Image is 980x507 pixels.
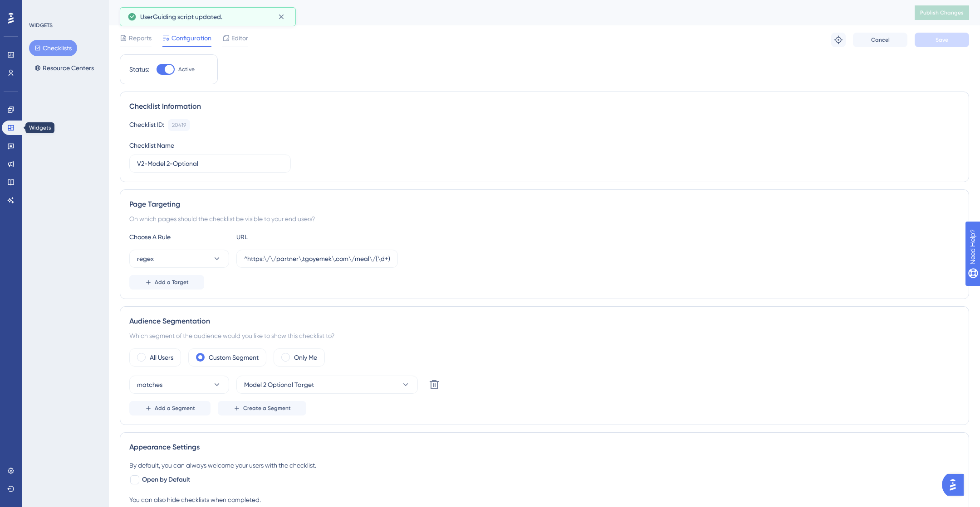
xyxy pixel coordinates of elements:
[231,33,248,43] span: Editor
[29,60,99,76] button: Resource Centers
[129,33,152,43] span: Reports
[129,442,960,453] div: Appearance Settings
[936,36,948,43] span: Save
[129,460,960,471] div: By default, you can always welcome your users with the checklist.
[129,275,204,290] button: Add a Target
[129,64,149,75] div: Status:
[137,379,162,390] span: matches
[129,330,960,341] div: Which segment of the audience would you like to show this checklist to?
[129,316,960,327] div: Audience Segmentation
[294,352,317,363] label: Only Me
[29,40,77,56] button: Checklists
[140,11,222,22] span: UserGuiding script updated.
[120,6,892,19] div: V2-Model 2-Optional
[209,352,259,363] label: Custom Segment
[172,121,186,129] div: 20419
[942,471,969,498] iframe: UserGuiding AI Assistant Launcher
[142,474,190,485] span: Open by Default
[236,376,418,394] button: Model 2 Optional Target
[155,279,189,286] span: Add a Target
[155,405,195,412] span: Add a Segment
[129,213,960,224] div: On which pages should the checklist be visible to your end users?
[915,5,969,20] button: Publish Changes
[243,405,291,412] span: Create a Segment
[236,232,336,242] div: URL
[129,232,229,242] div: Choose A Rule
[920,9,964,16] span: Publish Changes
[129,376,229,394] button: matches
[244,379,314,390] span: Model 2 Optional Target
[244,254,390,264] input: yourwebsite.com/path
[915,33,969,47] button: Save
[171,33,211,43] span: Configuration
[218,401,306,415] button: Create a Segment
[129,140,174,151] div: Checklist Name
[853,33,907,47] button: Cancel
[129,250,229,268] button: regex
[129,401,211,415] button: Add a Segment
[129,199,960,210] div: Page Targeting
[137,253,154,264] span: regex
[178,66,195,73] span: Active
[21,2,57,13] span: Need Help?
[150,352,173,363] label: All Users
[129,101,960,112] div: Checklist Information
[129,119,164,131] div: Checklist ID:
[871,36,890,43] span: Cancel
[129,494,960,505] div: You can also hide checklists when completed.
[29,22,53,29] div: WIDGETS
[137,159,283,169] input: Type your Checklist name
